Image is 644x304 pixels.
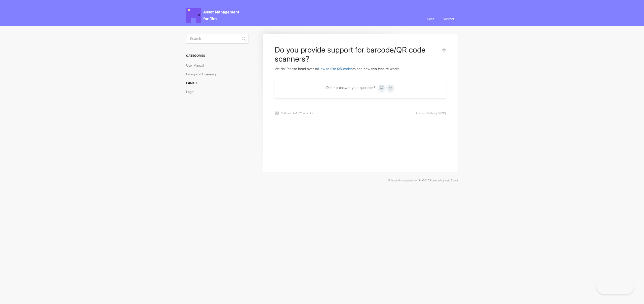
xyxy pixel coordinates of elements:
a: Print this Article [442,47,446,53]
input: Search [186,34,249,44]
a: Contact [439,12,458,26]
h3: Categories [186,51,249,60]
span: Powered by [430,179,458,182]
span: Asset Management for Jira Docs [186,8,240,23]
p: © 2025. [186,178,458,183]
a: How to use QR codes [318,67,353,71]
a: Help Scout [445,179,458,182]
p: Still need help? [281,111,313,116]
a: FAQs [186,79,203,87]
a: Contact Us [300,112,313,115]
h1: Do you provide support for barcode/QR code scanners? [275,45,438,63]
a: User Manual [186,61,208,69]
span: Did this answer your question? [326,85,375,90]
a: Billing and Licensing [186,70,220,78]
iframe: Toggle Customer Support [596,279,634,294]
a: Legal [186,88,198,96]
a: Asset Management for Jira [390,179,423,182]
p: We do! Please head over to to see how this feature works. [275,66,446,72]
time: Last updated on [DATE] [416,111,446,116]
a: Docs [423,12,438,26]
